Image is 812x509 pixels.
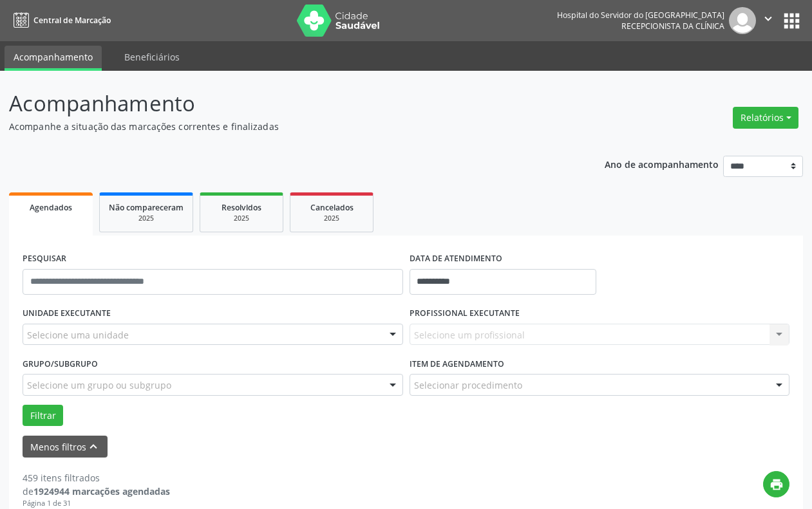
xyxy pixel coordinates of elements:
span: Não compareceram [109,202,184,213]
div: Hospital do Servidor do [GEOGRAPHIC_DATA] [557,10,724,21]
button: Relatórios [733,107,798,129]
div: 459 itens filtrados [23,471,170,485]
a: Central de Marcação [9,10,111,31]
button:  [756,7,780,34]
span: Selecione um grupo ou subgrupo [27,378,171,392]
span: Selecionar procedimento [414,378,522,392]
label: PROFISSIONAL EXECUTANTE [410,304,520,324]
label: Item de agendamento [410,354,504,374]
label: UNIDADE EXECUTANTE [23,304,111,324]
img: img [729,7,756,34]
button: print [763,471,789,497]
span: Cancelados [310,202,354,213]
p: Acompanhamento [9,88,565,120]
div: 2025 [109,214,184,223]
i: keyboard_arrow_up [86,440,100,454]
label: Grupo/Subgrupo [23,354,98,374]
button: Menos filtroskeyboard_arrow_up [23,436,108,458]
label: DATA DE ATENDIMENTO [410,249,502,269]
a: Acompanhamento [5,46,102,71]
p: Acompanhe a situação das marcações correntes e finalizadas [9,120,565,133]
i:  [761,12,775,26]
strong: 1924944 marcações agendadas [33,485,170,497]
button: Filtrar [23,405,63,427]
div: Página 1 de 31 [23,498,170,509]
a: Beneficiários [115,46,189,68]
span: Selecione uma unidade [27,328,129,342]
button: apps [780,10,803,32]
div: 2025 [209,214,274,223]
div: de [23,485,170,498]
span: Central de Marcação [33,15,111,26]
div: 2025 [299,214,364,223]
span: Recepcionista da clínica [621,21,724,32]
span: Resolvidos [222,202,261,213]
p: Ano de acompanhamento [605,156,719,172]
label: PESQUISAR [23,249,66,269]
span: Agendados [30,202,72,213]
i: print [770,477,784,492]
